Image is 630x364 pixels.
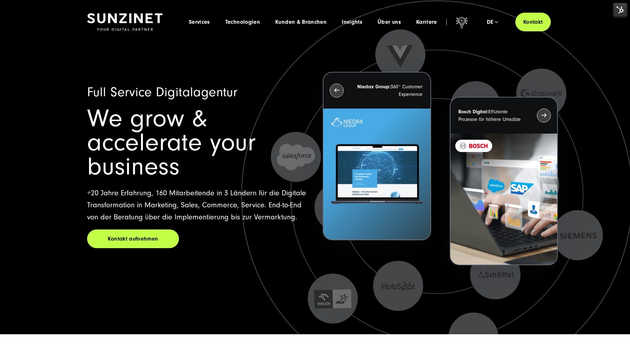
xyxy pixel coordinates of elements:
[189,19,210,25] a: Services
[378,19,401,25] a: Über uns
[458,109,488,115] strong: Bosch Digital:
[357,84,391,90] strong: Niedax Group:
[450,97,558,266] button: Bosch Digital:Effiziente Prozesse für höhere Umsätze BOSCH - Kundeprojekt - Digital Transformatio...
[515,13,551,31] a: Kontakt
[87,13,162,31] img: SUNZINET Full Service Digital Agentur
[416,19,437,25] a: Karriere
[342,19,362,25] a: Insights
[87,107,308,179] h1: We grow & accelerate your business
[458,108,525,123] p: Effiziente Prozesse für höhere Umsätze
[87,85,237,100] span: Full Service Digitalagentur
[487,19,498,25] div: de
[275,19,327,25] a: Kunden & Branchen
[225,19,260,25] a: Technologien
[87,187,308,223] p: +20 Jahre Erfahrung, 160 Mitarbeitende in 3 Ländern für die Digitale Transformation in Marketing,...
[323,72,431,241] button: Niedax Group:360° Customer Experience Letztes Projekt von Niedax. Ein Laptop auf dem die Niedax W...
[355,83,422,98] p: 360° Customer Experience
[323,109,430,240] img: Letztes Projekt von Niedax. Ein Laptop auf dem die Niedax Website geöffnet ist, auf blauem Hinter...
[614,3,627,16] img: HubSpot Tools-Menüschalter
[87,229,179,248] a: Kontakt aufnehmen
[450,134,557,265] img: BOSCH - Kundeprojekt - Digital Transformation Agentur SUNZINET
